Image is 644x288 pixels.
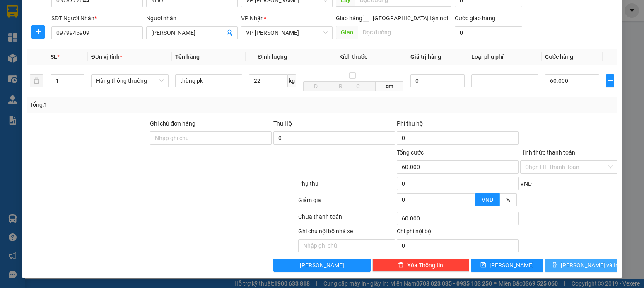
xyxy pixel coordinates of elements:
div: Ghi chú nội bộ nhà xe [298,227,395,239]
button: [PERSON_NAME] [273,259,370,272]
span: [STREET_ADDRESS][PERSON_NAME] [9,48,109,66]
span: VND [520,180,532,187]
span: Kích thước [339,53,367,60]
div: Chưa thanh toán [297,212,396,227]
span: Cước hàng [545,53,573,60]
strong: CÔNG TY TNHH VĨNH QUANG [65,7,178,16]
span: Giao hàng [336,15,362,22]
span: [PERSON_NAME] [490,261,534,270]
span: plus [606,77,614,84]
span: Tên hàng [175,53,200,60]
input: Dọc đường [358,26,451,39]
div: Chi phí nội bộ [397,227,519,239]
span: user-add [226,29,233,36]
span: kg [288,74,296,87]
span: Xóa Thông tin [407,261,443,270]
span: save [480,262,486,269]
div: Phụ thu [297,179,396,194]
input: Ghi chú đơn hàng [150,131,272,145]
button: plus [31,25,45,39]
span: Thu Hộ [273,120,292,127]
button: save[PERSON_NAME] [471,259,543,272]
span: Giao [336,26,358,39]
input: Cước giao hàng [455,26,523,39]
span: [GEOGRAPHIC_DATA] tận nơi [369,14,451,23]
label: Ghi chú đơn hàng [150,120,195,127]
span: cm [376,81,403,91]
span: Tổng cước [397,149,424,156]
input: Nhập ghi chú [298,239,395,252]
span: VND [482,196,493,203]
input: D [303,81,328,91]
span: [PERSON_NAME] [300,261,344,270]
span: Hàng thông thường [96,75,164,87]
span: plus [32,29,44,35]
span: Giá trị hàng [410,53,441,60]
span: SL [51,53,57,60]
input: 0 [410,74,464,87]
input: R [328,81,353,91]
span: delete [398,262,404,269]
img: logo [6,8,41,43]
span: VP Nhận [241,15,264,22]
button: plus [606,74,614,87]
span: % [506,196,510,203]
span: VP gửi: [9,48,109,66]
label: Hình thức thanh toán [520,149,575,156]
strong: PHIẾU GỬI HÀNG [88,18,155,27]
div: Tổng: 1 [30,100,249,109]
span: Website [84,37,104,44]
button: printer[PERSON_NAME] và In [545,259,617,272]
span: Định lượng [258,53,287,60]
button: deleteXóa Thông tin [372,259,469,272]
div: Người nhận [146,14,238,23]
th: Loại phụ phí [468,49,542,65]
label: Cước giao hàng [455,15,495,22]
input: C [353,81,376,91]
span: [PERSON_NAME] và In [561,261,619,270]
div: Phí thu hộ [397,119,519,131]
span: VP LÊ HỒNG PHONG [246,27,328,39]
span: printer [552,262,557,269]
strong: : [DOMAIN_NAME] [84,36,159,44]
strong: Hotline : 0889 23 23 23 [94,28,148,34]
input: VD: Bàn, Ghế [175,74,243,87]
div: SĐT Người Nhận [51,14,143,23]
div: Giảm giá [297,196,396,210]
button: delete [30,74,43,87]
span: Đơn vị tính [91,53,122,60]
